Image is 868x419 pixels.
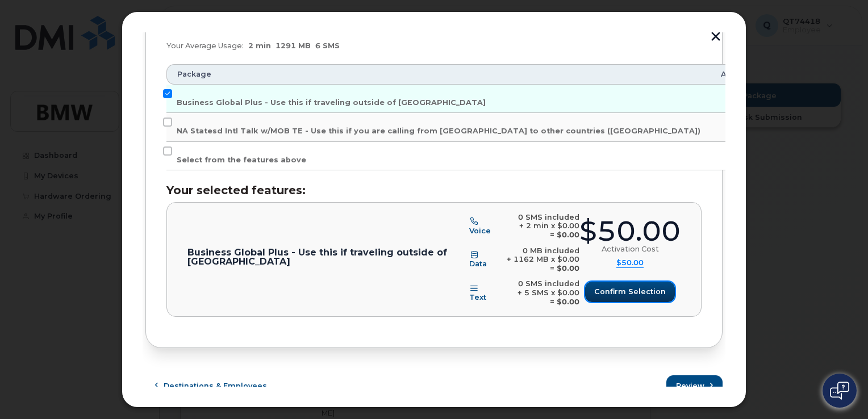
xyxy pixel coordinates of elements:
[163,146,172,156] input: Select from the features above
[469,259,487,268] span: Data
[557,231,579,239] b: $0.00
[163,89,172,98] input: Business Global Plus - Use this if traveling outside of [GEOGRAPHIC_DATA]
[163,118,172,127] input: NA Statesd Intl Talk w/MOB TE - Use this if you are calling from [GEOGRAPHIC_DATA] to other count...
[145,375,277,396] button: Destinations & Employees
[557,298,579,306] b: $0.00
[177,98,486,107] span: Business Global Plus - Use this if traveling outside of [GEOGRAPHIC_DATA]
[502,279,579,288] div: 0 SMS included
[500,246,579,255] div: 0 MB included
[550,255,579,273] span: $0.00 =
[676,380,704,391] span: Review
[469,293,486,301] span: Text
[711,64,763,85] th: Amount
[579,217,681,245] div: $50.00
[248,41,271,50] span: 2 min
[469,227,491,235] span: Voice
[507,255,555,263] span: + 1162 MB x
[276,41,311,50] span: 1291 MB
[602,245,659,254] div: Activation Cost
[594,286,666,297] span: Confirm selection
[315,41,340,50] span: 6 SMS
[550,288,579,306] span: $0.00 =
[177,127,700,135] span: NA Statesd Intl Talk w/MOB TE - Use this if you are calling from [GEOGRAPHIC_DATA] to other count...
[166,184,702,196] h3: Your selected features:
[519,221,555,230] span: + 2 min x
[187,248,469,266] p: Business Global Plus - Use this if traveling outside of [GEOGRAPHIC_DATA]
[164,380,267,391] span: Destinations & Employees
[177,156,306,164] span: Select from the features above
[830,382,849,400] img: Open chat
[557,264,579,273] b: $0.00
[585,282,675,302] button: Confirm selection
[518,288,555,297] span: + 5 SMS x
[166,64,711,85] th: Package
[616,258,644,268] summary: $50.00
[505,213,579,222] div: 0 SMS included
[166,41,244,50] span: Your Average Usage:
[550,221,579,239] span: $0.00 =
[666,375,723,396] button: Review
